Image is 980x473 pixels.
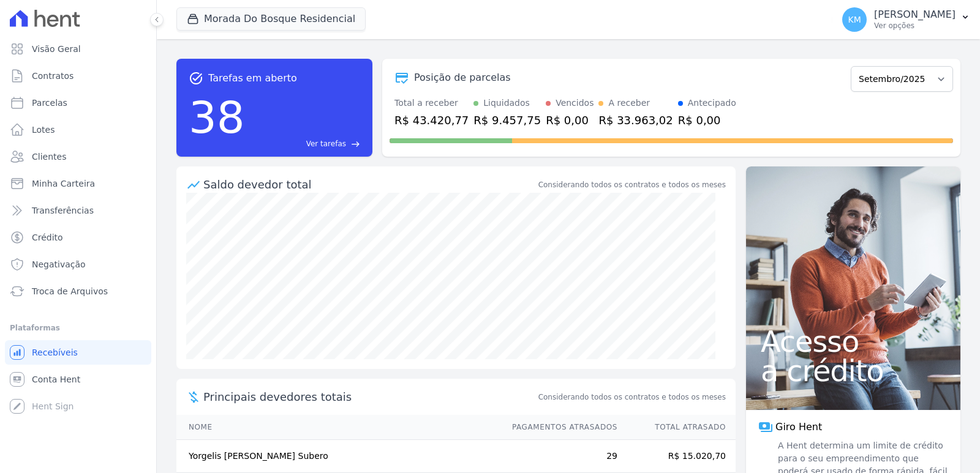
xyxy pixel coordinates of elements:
[538,392,726,403] span: Considerando todos os contratos e todos os meses
[688,97,736,110] div: Antecipado
[5,64,151,88] a: Contratos
[208,71,297,86] span: Tarefas em aberto
[5,91,151,115] a: Parcelas
[32,177,95,190] span: Minha Carteira
[32,346,78,359] span: Recebíveis
[32,258,86,270] span: Negativação
[203,176,536,193] div: Saldo devedor total
[5,340,151,365] a: Recebíveis
[189,71,203,86] span: task_alt
[556,97,594,110] div: Vencidos
[10,321,146,335] div: Plataformas
[5,198,151,223] a: Transferências
[176,415,500,440] th: Nome
[394,112,469,128] div: R$ 43.420,77
[5,144,151,169] a: Clientes
[414,70,511,85] div: Posição de parcelas
[5,37,151,61] a: Visão Geral
[32,204,94,217] span: Transferências
[761,327,946,356] span: Acesso
[5,225,151,250] a: Crédito
[618,440,736,473] td: R$ 15.020,70
[32,231,63,244] span: Crédito
[5,252,151,277] a: Negativação
[618,415,736,440] th: Total Atrasado
[598,112,673,128] div: R$ 33.963,02
[678,112,736,128] div: R$ 0,00
[5,367,151,392] a: Conta Hent
[500,415,618,440] th: Pagamentos Atrasados
[874,9,956,21] p: [PERSON_NAME]
[351,140,360,149] span: east
[538,179,726,190] div: Considerando todos os contratos e todos os meses
[32,70,73,82] span: Contratos
[5,279,151,304] a: Troca de Arquivos
[189,86,245,149] div: 38
[32,97,67,109] span: Parcelas
[848,15,861,24] span: KM
[775,420,822,434] span: Giro Hent
[5,171,151,196] a: Minha Carteira
[32,151,66,163] span: Clientes
[306,138,346,149] span: Ver tarefas
[176,7,366,31] button: Morada Do Bosque Residencial
[394,97,469,110] div: Total a receber
[483,97,530,110] div: Liquidados
[473,112,541,128] div: R$ 9.457,75
[32,43,81,55] span: Visão Geral
[32,124,55,136] span: Lotes
[250,138,360,149] a: Ver tarefas east
[32,373,80,385] span: Conta Hent
[5,117,151,142] a: Lotes
[546,112,594,128] div: R$ 0,00
[203,389,536,405] span: Principais devedores totais
[608,97,650,110] div: A receber
[761,356,946,385] span: a crédito
[176,440,500,473] td: Yorgelis [PERSON_NAME] Subero
[32,285,108,297] span: Troca de Arquivos
[874,21,956,31] p: Ver opções
[832,2,980,37] button: KM [PERSON_NAME] Ver opções
[500,440,618,473] td: 29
